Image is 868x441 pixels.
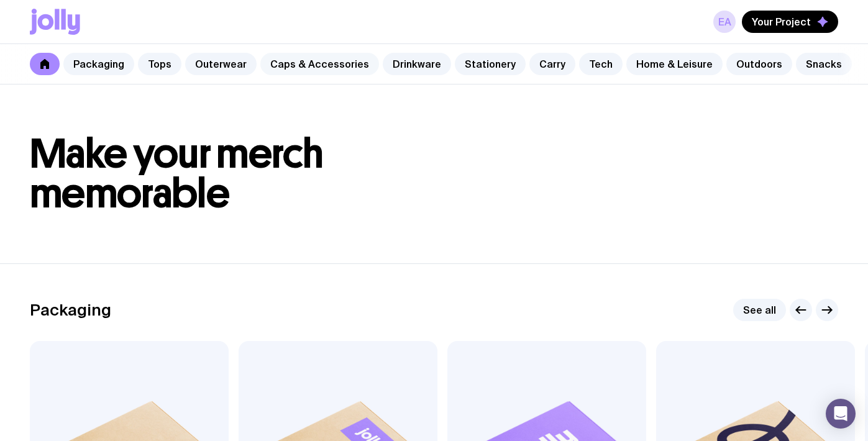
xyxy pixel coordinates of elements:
a: Outdoors [726,53,792,75]
span: Your Project [752,16,811,28]
a: Snacks [796,53,852,75]
a: Tops [138,53,181,75]
a: Carry [529,53,575,75]
a: Caps & Accessories [260,53,379,75]
a: Stationery [455,53,526,75]
a: Home & Leisure [626,53,723,75]
a: Outerwear [185,53,257,75]
a: Packaging [63,53,134,75]
h2: Packaging [30,301,111,319]
a: EA [713,11,736,33]
a: Drinkware [383,53,451,75]
div: Open Intercom Messenger [826,399,856,429]
button: Your Project [742,11,838,33]
a: See all [733,299,786,321]
span: Make your merch memorable [30,129,324,218]
a: Tech [579,53,623,75]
